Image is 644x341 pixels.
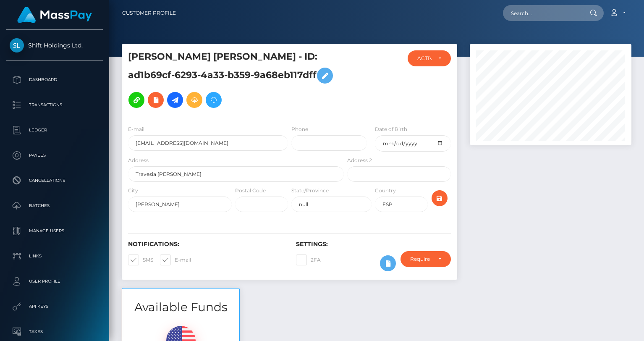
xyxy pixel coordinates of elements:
img: MassPay Logo [17,7,92,23]
span: Shift Holdings Ltd. [6,42,103,49]
p: Links [10,250,99,262]
button: Require ID/Selfie Verification [401,251,451,267]
h3: Available Funds [122,299,239,315]
p: Ledger [10,124,99,136]
div: Require ID/Selfie Verification [410,256,432,262]
label: City [128,187,138,194]
label: Address 2 [347,157,372,164]
a: Cancellations [6,170,103,191]
p: API Keys [10,300,99,313]
label: Phone [291,126,308,133]
label: Country [375,187,396,194]
p: Transactions [10,99,99,111]
label: State/Province [291,187,329,194]
button: ACTIVE [408,50,451,66]
a: Batches [6,195,103,216]
a: User Profile [6,271,103,292]
a: Dashboard [6,69,103,90]
a: API Keys [6,296,103,317]
label: 2FA [296,254,321,265]
p: Batches [10,199,99,212]
label: E-mail [160,254,191,265]
p: User Profile [10,275,99,288]
label: Postal Code [235,187,266,194]
a: Customer Profile [122,4,176,22]
p: Manage Users [10,225,99,237]
h6: Settings: [296,241,451,248]
img: Shift Holdings Ltd. [10,38,24,52]
label: Date of Birth [375,126,407,133]
h5: [PERSON_NAME] [PERSON_NAME] - ID: ad1b69cf-6293-4a33-b359-9a68eb117dff [128,50,339,112]
a: Manage Users [6,220,103,241]
p: Dashboard [10,73,99,86]
label: SMS [128,254,153,265]
a: Ledger [6,120,103,141]
a: Initiate Payout [167,92,183,108]
p: Cancellations [10,174,99,187]
input: Search... [503,5,582,21]
p: Payees [10,149,99,162]
label: Address [128,157,149,164]
a: Payees [6,145,103,166]
div: ACTIVE [417,55,432,62]
a: Transactions [6,94,103,115]
h6: Notifications: [128,241,283,248]
label: E-mail [128,126,144,133]
p: Taxes [10,325,99,338]
a: Links [6,246,103,267]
